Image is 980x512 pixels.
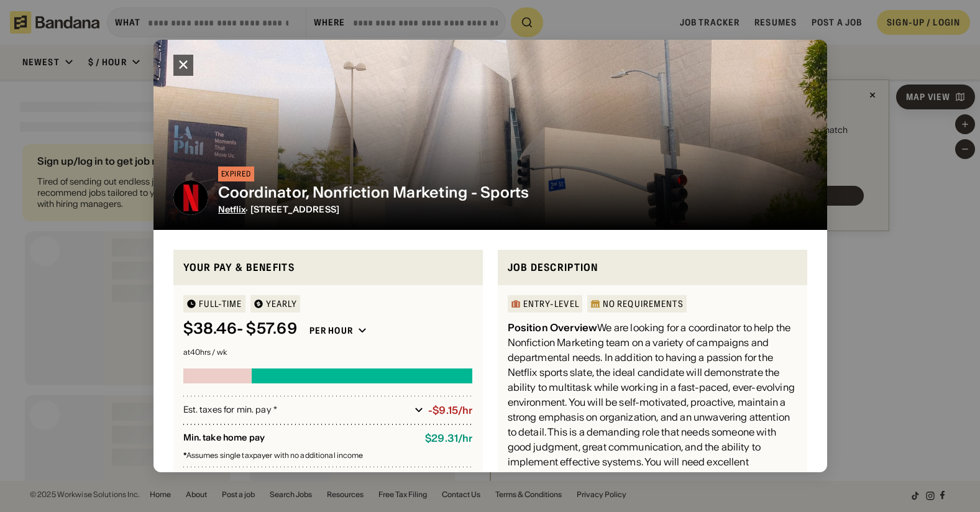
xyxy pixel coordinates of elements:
[523,299,579,308] div: Entry-Level
[218,204,246,215] a: Netflix
[218,204,797,215] div: · [STREET_ADDRESS]
[508,260,797,275] div: Job Description
[173,180,208,215] img: Netflix logo
[603,299,684,308] div: No Requirements
[183,404,410,416] div: Est. taxes for min. pay *
[508,321,598,334] div: Position Overview
[309,325,353,336] div: Per hour
[199,299,242,308] div: Full-time
[183,320,297,338] div: $ 38.46 - $57.69
[221,170,252,178] div: EXPIRED
[218,184,797,202] div: Coordinator, Nonfiction Marketing - Sports
[183,260,473,275] div: Your pay & benefits
[183,432,416,444] div: Min. take home pay
[428,405,472,416] div: -$9.15/hr
[183,452,473,459] div: Assumes single taxpayer with no additional income
[425,432,472,444] div: $ 29.31 / hr
[183,349,473,356] div: at 40 hrs / wk
[266,299,298,308] div: YEARLY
